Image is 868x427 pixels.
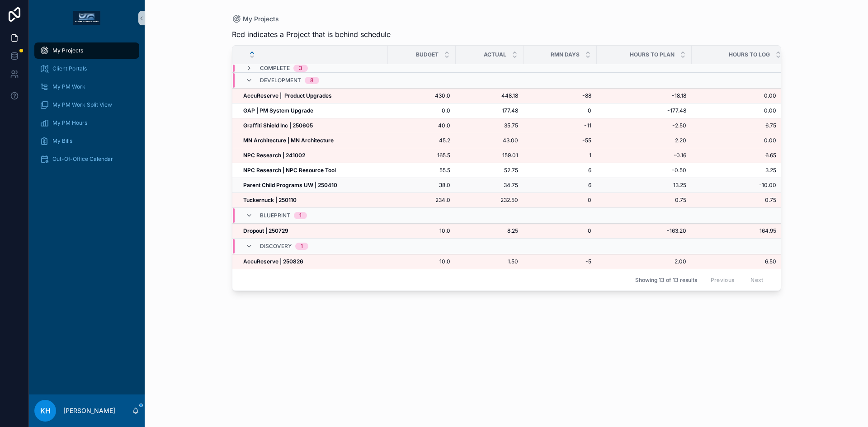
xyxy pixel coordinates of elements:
a: 34.75 [461,182,518,189]
span: Blueprint [260,212,290,219]
span: Budget [416,51,439,58]
a: 0 [529,197,591,204]
a: MN Architecture | MN Architecture [243,137,382,144]
span: 6.65 [692,152,776,159]
span: My PM Work [52,83,85,90]
a: 1 [529,152,591,159]
a: 0 [529,107,591,114]
a: -10.00 [692,182,776,189]
a: Client Portals [34,61,139,77]
strong: MN Architecture | MN Architecture [243,137,334,144]
a: My PM Work [34,79,139,95]
strong: GAP | PM System Upgrade [243,107,313,114]
span: Complete [260,65,290,72]
a: GAP | PM System Upgrade [243,107,382,114]
a: 0.75 [602,197,686,204]
a: NPC Research | NPC Resource Tool [243,167,382,174]
a: 43.00 [461,137,518,144]
a: 234.0 [393,197,450,204]
strong: NPC Research | NPC Resource Tool [243,167,336,174]
span: 177.48 [461,107,518,114]
a: 10.0 [393,258,450,265]
a: 55.5 [393,167,450,174]
a: -55 [529,137,591,144]
a: 0.00 [692,92,776,99]
span: -5 [529,258,591,265]
span: Hours to Plan [630,51,675,58]
a: Parent Child Programs UW | 250410 [243,182,382,189]
strong: AccuReserve | Product Upgrades [243,92,332,99]
span: Actual [484,51,506,58]
strong: Tuckernuck | 250110 [243,197,297,203]
a: -2.50 [602,122,686,129]
a: 0 [529,227,591,235]
strong: Parent Child Programs UW | 250410 [243,182,337,188]
span: 1.50 [461,258,518,265]
span: KH [40,405,51,416]
strong: NPC Research | 241002 [243,152,305,159]
span: 8.25 [461,227,518,235]
span: My PM Hours [52,119,87,127]
a: 52.75 [461,167,518,174]
a: 45.2 [393,137,450,144]
span: My Projects [243,14,279,23]
a: Tuckernuck | 250110 [243,197,382,204]
a: -177.48 [602,107,686,114]
span: 2.20 [602,137,686,144]
a: 6 [529,167,591,174]
a: -163.20 [602,227,686,235]
a: 6.75 [692,122,776,129]
span: 6 [529,182,591,189]
span: 164.95 [692,227,776,235]
span: My Bills [52,137,72,145]
a: NPC Research | 241002 [243,152,382,159]
div: scrollable content [29,36,145,179]
a: 6.50 [692,258,776,265]
a: 159.01 [461,152,518,159]
span: Hours to Log [729,51,770,58]
span: RMN Days [551,51,580,58]
a: -0.50 [602,167,686,174]
a: 10.0 [393,227,450,235]
a: AccuReserve | 250826 [243,258,382,265]
a: 448.18 [461,92,518,99]
a: 38.0 [393,182,450,189]
span: My PM Work Split View [52,101,112,108]
a: 232.50 [461,197,518,204]
span: -18.18 [602,92,686,99]
span: 35.75 [461,122,518,129]
a: My Projects [34,42,139,59]
span: 40.0 [393,122,450,129]
strong: AccuReserve | 250826 [243,258,303,265]
div: 1 [301,243,303,250]
a: 430.0 [393,92,450,99]
span: 0.75 [692,197,776,204]
a: 13.25 [602,182,686,189]
div: 8 [310,77,314,84]
span: Showing 13 of 13 results [635,277,697,284]
a: AccuReserve | Product Upgrades [243,92,382,99]
a: 2.00 [602,258,686,265]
